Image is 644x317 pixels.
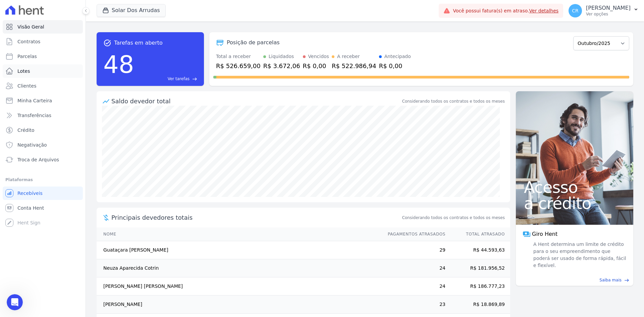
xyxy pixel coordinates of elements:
a: Lotes [3,64,83,78]
span: task_alt [103,39,111,47]
span: Conta Hent [17,205,44,211]
td: [PERSON_NAME] [97,296,381,314]
div: Total a receber [216,53,261,60]
button: Solar Dos Arrudas [97,4,166,17]
a: Clientes [3,79,83,93]
td: 29 [381,241,446,259]
span: Minha Carteira [17,97,52,104]
td: 24 [381,277,446,296]
div: R$ 3.672,06 [263,61,300,70]
span: Você possui fatura(s) em atraso. [453,7,558,14]
div: Vencidos [308,53,329,60]
a: Troca de Arquivos [3,153,83,166]
a: Minha Carteira [3,94,83,107]
a: Saiba mais east [520,277,629,283]
div: Plataformas [5,176,80,184]
div: R$ 522.986,94 [332,61,376,70]
a: Parcelas [3,50,83,63]
th: Pagamentos Atrasados [381,227,446,241]
td: R$ 18.869,89 [446,296,510,314]
iframe: Intercom live chat [7,294,23,310]
th: Nome [97,227,381,241]
th: Total Atrasado [446,227,510,241]
td: R$ 181.956,52 [446,259,510,277]
div: Liquidados [269,53,294,60]
span: Acesso [524,179,625,195]
a: Negativação [3,138,83,152]
td: 23 [381,296,446,314]
span: Saiba mais [599,277,622,283]
span: Visão Geral [17,23,44,30]
span: east [624,278,629,283]
span: Ver tarefas [168,76,190,82]
span: Parcelas [17,53,37,60]
td: 24 [381,259,446,277]
span: east [192,76,197,82]
span: Negativação [17,142,47,148]
span: Transferências [17,112,51,119]
td: R$ 44.593,63 [446,241,510,259]
div: Posição de parcelas [227,39,280,47]
a: Conta Hent [3,201,83,215]
div: Saldo devedor total [111,97,401,106]
span: Lotes [17,68,30,74]
a: Transferências [3,109,83,122]
span: Tarefas em aberto [114,39,163,47]
div: R$ 0,00 [379,61,411,70]
div: 48 [103,47,134,82]
a: Ver detalhes [529,8,559,13]
a: Visão Geral [3,20,83,34]
span: Considerando todos os contratos e todos os meses [402,215,505,221]
span: Crédito [17,127,35,134]
span: CR [572,8,579,13]
span: Clientes [17,83,36,89]
a: Contratos [3,35,83,48]
span: Recebíveis [17,190,43,197]
td: R$ 186.777,23 [446,277,510,296]
div: Considerando todos os contratos e todos os meses [402,98,505,104]
div: R$ 526.659,00 [216,61,261,70]
span: Giro Hent [532,230,557,238]
div: A receber [337,53,360,60]
td: Guataçara [PERSON_NAME] [97,241,381,259]
div: Antecipado [384,53,411,60]
a: Ver tarefas east [137,76,197,82]
span: A Hent determina um limite de crédito para o seu empreendimento que poderá ser usado de forma ráp... [532,241,627,269]
span: Troca de Arquivos [17,156,59,163]
span: Principais devedores totais [111,213,401,222]
td: [PERSON_NAME] [PERSON_NAME] [97,277,381,296]
div: R$ 0,00 [303,61,329,70]
td: Neuza Aparecida Cotrin [97,259,381,277]
button: CR [PERSON_NAME] Ver opções [563,1,644,20]
span: Contratos [17,38,40,45]
p: Ver opções [586,11,631,17]
p: [PERSON_NAME] [586,5,631,11]
span: a crédito [524,195,625,211]
a: Crédito [3,123,83,137]
a: Recebíveis [3,187,83,200]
